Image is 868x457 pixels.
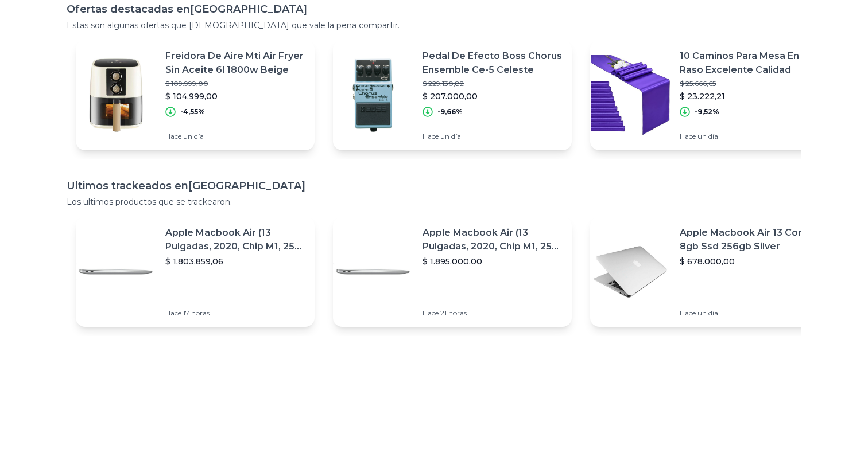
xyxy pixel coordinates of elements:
[590,40,829,150] a: Featured image10 Caminos Para Mesa En Raso Excelente Calidad$ 25.666,65$ 23.222,21-9,52%Hace un día
[680,308,820,318] p: Hace un día
[423,226,563,253] p: Apple Macbook Air (13 Pulgadas, 2020, Chip M1, 256 Gb De Ssd, 8 Gb De Ram) - Plata
[76,55,156,135] img: Featured image
[165,256,305,267] p: $ 1.803.859,06
[333,40,572,150] a: Featured imagePedal De Efecto Boss Chorus Ensemble Ce-5 Celeste$ 229.130,82$ 207.000,00-9,66%Hace...
[165,79,305,88] p: $ 109.999,00
[680,79,820,88] p: $ 25.666,65
[423,132,563,141] p: Hace un día
[333,232,413,312] img: Featured image
[695,107,719,116] p: -9,52%
[165,226,305,253] p: Apple Macbook Air (13 Pulgadas, 2020, Chip M1, 256 Gb De Ssd, 8 Gb De Ram) - Plata
[67,178,801,194] h1: Ultimos trackeados en [GEOGRAPHIC_DATA]
[590,232,671,312] img: Featured image
[76,40,315,150] a: Featured imageFreidora De Aire Mti Air Fryer Sin Aceite 6l 1800w Beige$ 109.999,00$ 104.999,00-4,...
[76,217,315,327] a: Featured imageApple Macbook Air (13 Pulgadas, 2020, Chip M1, 256 Gb De Ssd, 8 Gb De Ram) - Plata$...
[680,256,820,267] p: $ 678.000,00
[333,217,572,327] a: Featured imageApple Macbook Air (13 Pulgadas, 2020, Chip M1, 256 Gb De Ssd, 8 Gb De Ram) - Plata$...
[423,79,563,88] p: $ 229.130,82
[67,196,801,208] p: Los ultimos productos que se trackearon.
[437,107,463,116] p: -9,66%
[165,132,305,141] p: Hace un día
[165,308,305,318] p: Hace 17 horas
[423,256,563,267] p: $ 1.895.000,00
[76,232,156,312] img: Featured image
[590,55,671,135] img: Featured image
[165,49,305,77] p: Freidora De Aire Mti Air Fryer Sin Aceite 6l 1800w Beige
[165,91,305,102] p: $ 104.999,00
[67,19,801,31] p: Estas son algunas ofertas que [DEMOGRAPHIC_DATA] que vale la pena compartir.
[680,49,820,77] p: 10 Caminos Para Mesa En Raso Excelente Calidad
[680,132,820,141] p: Hace un día
[423,49,563,77] p: Pedal De Efecto Boss Chorus Ensemble Ce-5 Celeste
[590,217,829,327] a: Featured imageApple Macbook Air 13 Core I5 8gb Ssd 256gb Silver$ 678.000,00Hace un día
[423,91,563,102] p: $ 207.000,00
[680,226,820,253] p: Apple Macbook Air 13 Core I5 8gb Ssd 256gb Silver
[67,1,801,17] h1: Ofertas destacadas en [GEOGRAPHIC_DATA]
[423,308,563,318] p: Hace 21 horas
[180,107,205,116] p: -4,55%
[333,55,413,135] img: Featured image
[680,91,820,102] p: $ 23.222,21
